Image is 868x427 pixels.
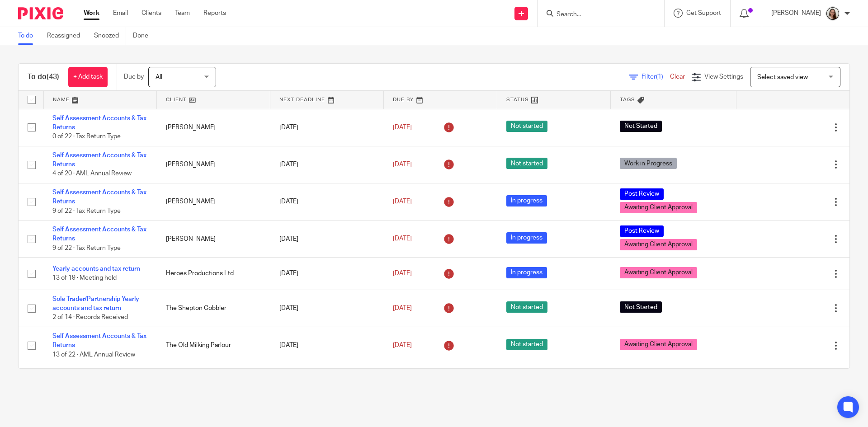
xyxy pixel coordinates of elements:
span: Not started [506,121,547,132]
span: 13 of 19 · Meeting held [52,275,117,282]
td: [PERSON_NAME] [157,364,270,420]
span: Select saved view [757,74,808,80]
td: The Shepton Cobbler [157,290,270,327]
a: Reports [203,9,226,18]
td: [DATE] [270,183,384,220]
span: 13 of 22 · AML Annual Review [52,352,135,358]
span: In progress [506,195,547,206]
td: [DATE] [270,109,384,146]
span: 9 of 22 · Tax Return Type [52,208,121,214]
span: In progress [506,232,547,244]
a: Self Assessment Accounts & Tax Returns [52,115,146,131]
span: All [156,74,162,80]
span: Not started [506,339,547,350]
span: Awaiting Client Approval [620,202,697,213]
span: [DATE] [393,236,412,242]
a: Sole Trader/Partnership Yearly accounts and tax return [52,296,139,311]
td: [DATE] [270,364,384,420]
span: View Settings [704,74,743,80]
span: Post Review [620,188,664,200]
span: Awaiting Client Approval [620,267,697,278]
td: [DATE] [270,221,384,258]
span: [DATE] [393,342,412,348]
a: Snoozed [94,27,126,45]
span: Filter [642,74,670,80]
td: [PERSON_NAME] [157,221,270,258]
span: Work in Progress [620,158,677,169]
span: 2 of 14 · Records Received [52,314,128,321]
span: 4 of 20 · AML Annual Review [52,171,132,177]
img: Pixie [18,7,63,19]
span: In progress [506,267,547,278]
a: Self Assessment Accounts & Tax Returns [52,189,146,205]
span: Get Support [686,10,721,16]
input: Search [556,11,637,19]
td: Heroes Productions Ltd [157,258,270,290]
span: (43) [47,73,59,80]
td: [DATE] [270,327,384,364]
a: Clear [670,74,685,80]
span: Tags [620,97,635,102]
span: 0 of 22 · Tax Return Type [52,133,121,140]
h1: To do [28,72,59,82]
span: [DATE] [393,124,412,131]
td: [PERSON_NAME] [157,146,270,183]
a: Self Assessment Accounts & Tax Returns [52,226,146,242]
span: Not started [506,158,547,169]
a: + Add task [68,67,108,87]
span: Awaiting Client Approval [620,239,697,250]
span: [DATE] [393,161,412,168]
a: Self Assessment Accounts & Tax Returns [52,333,146,348]
span: 9 of 22 · Tax Return Type [52,245,121,251]
a: Self Assessment Accounts & Tax Returns [52,152,146,168]
span: Post Review [620,225,664,237]
span: [DATE] [393,198,412,205]
img: Profile.png [826,6,840,21]
td: [PERSON_NAME] [157,109,270,146]
p: Due by [124,72,144,81]
a: Reassigned [47,27,87,45]
span: [DATE] [393,305,412,311]
td: The Old Milking Parlour [157,327,270,364]
a: Email [113,9,128,18]
span: Awaiting Client Approval [620,339,697,350]
td: [DATE] [270,290,384,327]
a: Yearly accounts and tax return [52,266,140,272]
span: Not Started [620,301,662,313]
span: Not started [506,301,547,313]
a: To do [18,27,40,45]
td: [DATE] [270,146,384,183]
span: Not Started [620,121,662,132]
span: (1) [656,74,663,80]
a: Work [84,9,99,18]
a: Done [133,27,155,45]
span: [DATE] [393,270,412,277]
a: Clients [142,9,161,18]
p: [PERSON_NAME] [771,9,821,18]
td: [PERSON_NAME] [157,183,270,220]
a: Team [175,9,190,18]
td: [DATE] [270,258,384,290]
